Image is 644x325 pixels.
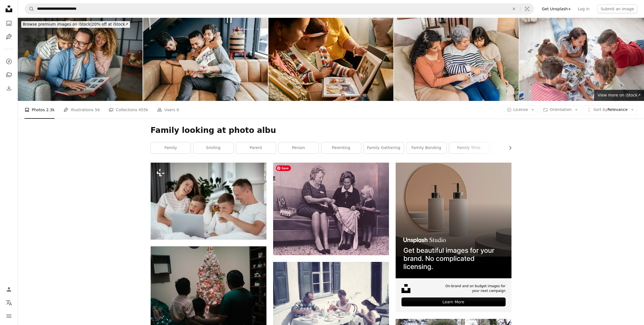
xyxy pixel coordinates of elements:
[584,105,637,114] button: Sort byRelevance
[396,163,511,312] a: On-brand and on budget images for your next campaignLearn More
[143,18,268,101] img: Father reading funny stories
[538,4,574,13] a: Get Unsplash+
[442,284,506,293] span: On-brand and on budget images for your next campaign
[505,142,511,153] button: scroll list to the right
[394,18,519,101] img: Family looking photo album at home
[18,18,143,101] img: mum, dad and son enjoy while look together family album with photos
[273,163,389,255] img: a woman and two children sitting on a couch
[23,22,92,26] span: Browse premium images on iStock |
[276,165,291,171] span: Save
[268,18,393,101] img: Family Sharing Photo Album and Cherishing Memories
[407,142,446,153] a: family bonding
[593,107,628,113] span: Relevance
[21,21,130,28] div: 20% off at iStock ↗
[151,125,511,135] h1: Family looking at photo albu
[138,107,148,113] span: 455k
[519,18,644,101] img: Family of five sort out their photographs from travels remembering the moments which they have pr...
[520,4,534,14] button: Visual search
[550,107,572,112] span: Orientation
[574,4,593,13] a: Log in
[151,163,266,240] img: Young family watching movie on lap top. Beautiful parents with kids enjoying at home.
[177,107,179,113] span: 0
[151,199,266,204] a: Young family watching movie on lap top. Beautiful parents with kids enjoying at home.
[3,311,14,322] button: Menu
[449,142,489,153] a: family time
[593,107,607,112] span: Sort by
[3,56,14,67] a: Explore
[25,3,534,14] form: Find visuals sitewide
[151,142,191,153] a: family
[401,297,506,306] div: Learn More
[401,284,410,293] img: file-1631678316303-ed18b8b5cb9cimage
[25,4,34,14] button: Search Unsplash
[151,289,266,294] a: man in black shirt standing beside man in white and red plaid shirt
[598,93,641,97] span: View more on iStock ↗
[504,105,538,114] button: License
[513,107,528,112] span: License
[321,142,361,153] a: parenting
[508,4,520,14] button: Clear
[3,18,14,29] a: Photos
[236,142,276,153] a: parent
[594,90,644,101] a: View more on iStock↗
[279,142,319,153] a: person
[364,142,404,153] a: family gathering
[492,142,532,153] a: tree
[3,297,14,308] button: Language
[597,4,637,13] button: Submit an image
[3,31,14,42] a: Illustrations
[540,105,581,114] button: Orientation
[157,101,179,119] a: Users 0
[3,69,14,80] a: Collections
[95,107,100,113] span: 56
[3,284,14,295] a: Log in / Sign up
[18,18,133,31] a: Browse premium images on iStock|20% off at iStock↗
[396,163,511,278] img: file-1715714113747-b8b0561c490eimage
[63,101,100,119] a: Illustrations 56
[273,299,389,304] a: a group of people sitting at a table outside
[3,83,14,94] a: Download History
[194,142,233,153] a: smiling
[273,206,389,211] a: a woman and two children sitting on a couch
[109,101,148,119] a: Collections 455k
